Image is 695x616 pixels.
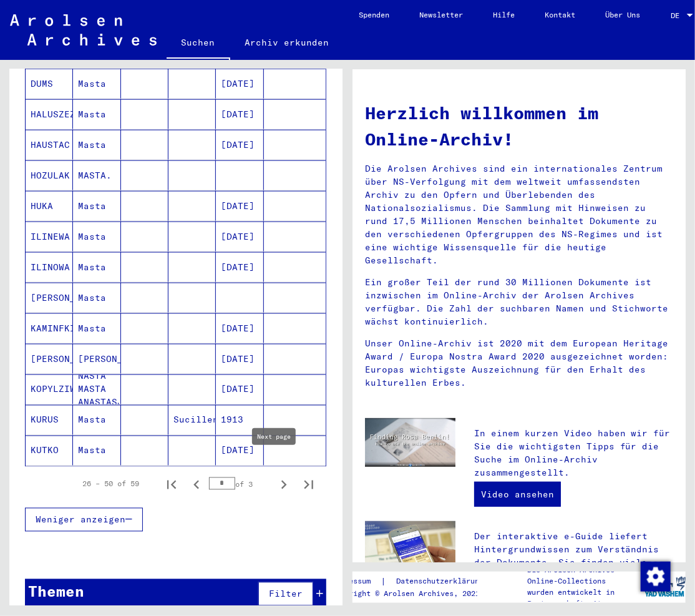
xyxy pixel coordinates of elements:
a: Archiv erkunden [230,27,344,57]
div: Zustimmung ändern [640,561,670,591]
button: Next page [271,472,296,497]
mat-cell: KAMINFKIS [26,313,73,343]
mat-cell: Masta [73,191,120,221]
button: First page [159,472,184,497]
div: Themen [28,580,84,603]
mat-cell: [DATE] [216,252,263,282]
mat-cell: KOPYLZIW [26,374,73,404]
p: wurden entwickelt in Partnerschaft mit [528,587,644,609]
mat-cell: HUKA [26,191,73,221]
h1: Herzlich willkommen im Online-Archiv! [365,100,673,152]
button: Filter [258,582,313,606]
div: | [331,575,498,588]
mat-cell: [DATE] [216,99,263,129]
p: Die Arolsen Archives Online-Collections [528,564,644,587]
button: Last page [296,472,321,497]
img: Zustimmung ändern [641,562,671,592]
mat-cell: Masta [73,436,120,466]
mat-cell: [DATE] [216,344,263,374]
mat-cell: [DATE] [216,191,263,221]
mat-cell: [DATE] [216,222,263,252]
mat-cell: [PERSON_NAME] [73,344,120,374]
p: Ein großer Teil der rund 30 Millionen Dokumente ist inzwischen im Online-Archiv der Arolsen Archi... [365,276,673,328]
mat-cell: Masta [73,69,120,99]
mat-cell: MASTA. [73,160,120,190]
mat-cell: ILINEWA [26,222,73,252]
a: Datenschutzerklärung [386,575,498,588]
span: DE [671,11,684,20]
mat-cell: Masta [73,130,120,160]
mat-cell: HALUSZEZAK [26,99,73,129]
mat-cell: Masta [73,313,120,343]
button: Weniger anzeigen [25,508,143,532]
mat-cell: DUMS [26,69,73,99]
mat-cell: [DATE] [216,374,263,404]
p: In einem kurzen Video haben wir für Sie die wichtigsten Tipps für die Suche im Online-Archiv zusa... [474,427,673,479]
mat-cell: [DATE] [216,130,263,160]
mat-cell: 1913 [216,405,263,435]
div: 26 – 50 of 59 [82,479,139,490]
mat-cell: KUTKO [26,436,73,466]
mat-cell: Masta [73,252,120,282]
mat-cell: Masta [73,283,120,313]
mat-cell: KURUS [26,405,73,435]
span: Filter [269,589,303,600]
mat-cell: HAUSTAC [26,130,73,160]
img: Arolsen_neg.svg [10,14,157,46]
mat-cell: Sucillene [168,405,216,435]
button: Previous page [184,472,209,497]
mat-cell: ILINOWA [26,252,73,282]
mat-cell: [DATE] [216,313,263,343]
p: Copyright © Arolsen Archives, 2021 [331,588,498,599]
mat-cell: [PERSON_NAME] [26,344,73,374]
img: video.jpg [365,418,455,467]
p: Die Arolsen Archives sind ein internationales Zentrum über NS-Verfolgung mit dem weltweit umfasse... [365,162,673,267]
a: Impressum [331,575,381,588]
mat-cell: NASTA MASTA ANASTASJA [73,374,120,404]
mat-cell: Masta [73,222,120,252]
div: of 3 [209,478,271,490]
img: eguide.jpg [365,521,455,582]
mat-cell: Masta [73,99,120,129]
span: Weniger anzeigen [36,514,125,526]
mat-cell: [DATE] [216,436,263,466]
a: Suchen [167,27,230,60]
a: Video ansehen [474,482,561,507]
mat-cell: [PERSON_NAME] [26,283,73,313]
mat-cell: Masta [73,405,120,435]
p: Unser Online-Archiv ist 2020 mit dem European Heritage Award / Europa Nostra Award 2020 ausgezeic... [365,337,673,389]
mat-cell: [DATE] [216,69,263,99]
mat-cell: HOZULAK [26,160,73,190]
